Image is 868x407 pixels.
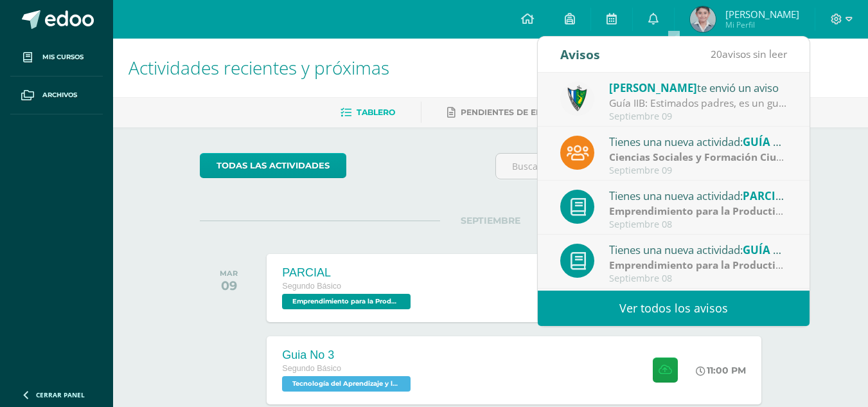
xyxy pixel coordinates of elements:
[10,39,103,77] a: Mis cursos
[711,47,787,61] span: avisos sin leer
[42,90,77,100] span: Archivos
[609,150,788,165] div: | Zona
[609,204,788,219] div: | Parcial
[220,269,238,278] div: MAR
[609,258,788,273] div: | Zona
[711,47,722,61] span: 20
[609,204,803,218] strong: Emprendimiento para la Productividad
[461,107,571,117] span: Pendientes de entrega
[220,278,238,293] div: 09
[609,273,788,284] div: Septiembre 08
[282,364,341,373] span: Segundo Básico
[696,365,746,376] div: 11:00 PM
[282,348,414,362] div: Guia No 3
[538,291,810,326] a: Ver todos los avisos
[560,82,594,116] img: 9f174a157161b4ddbe12118a61fed988.png
[690,6,716,32] img: ca71864a5d0528a2f2ad2f0401821164.png
[609,133,788,150] div: Tienes una nueva actividad:
[609,79,788,96] div: te envió un aviso
[128,55,389,80] span: Actividades recientes y próximas
[282,376,411,392] span: Tecnología del Aprendizaje y la Comunicación (Informática) 'B'
[609,111,788,122] div: Septiembre 09
[725,19,799,30] span: Mi Perfil
[609,187,788,204] div: Tienes una nueva actividad:
[282,282,341,291] span: Segundo Básico
[560,37,600,72] div: Avisos
[609,219,788,230] div: Septiembre 08
[42,52,84,62] span: Mis cursos
[609,96,788,111] div: Guía IIB: Estimados padres, es un gusto saludarlos. Debido a las consultas recientes sobre los da...
[282,266,414,280] div: PARCIAL
[36,390,85,399] span: Cerrar panel
[496,154,781,179] input: Busca una actividad próxima aquí...
[282,294,411,309] span: Emprendimiento para la Productividad 'B'
[725,8,799,21] span: [PERSON_NAME]
[609,80,697,95] span: [PERSON_NAME]
[609,258,803,272] strong: Emprendimiento para la Productividad
[10,77,103,114] a: Archivos
[440,215,541,226] span: SEPTIEMBRE
[447,102,571,123] a: Pendientes de entrega
[200,153,346,178] a: todas las Actividades
[609,165,788,176] div: Septiembre 09
[609,241,788,258] div: Tienes una nueva actividad:
[357,107,395,117] span: Tablero
[743,188,789,203] span: PARCIAL
[341,102,395,123] a: Tablero
[743,242,800,257] span: GUÍA NO.4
